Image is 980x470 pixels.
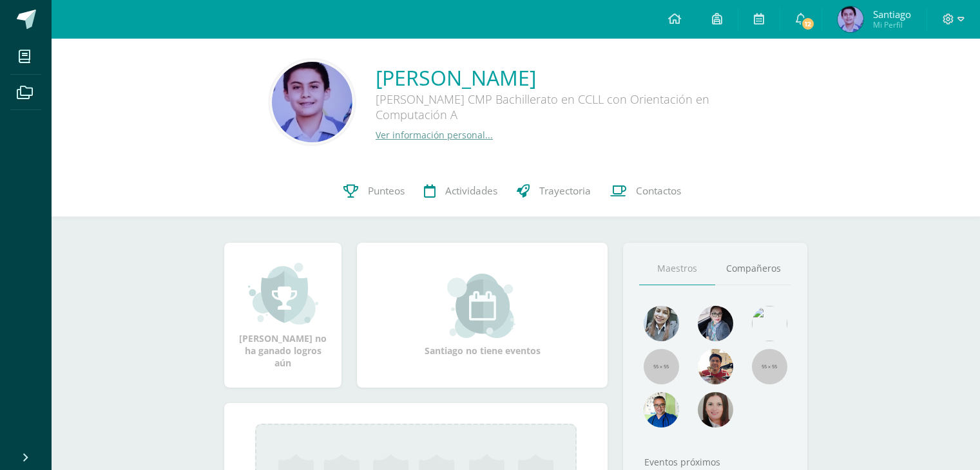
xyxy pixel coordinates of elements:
img: c0e63851291d7d91598c2acbd989e80a.png [272,62,352,142]
img: event_small.png [447,274,517,338]
img: 67c3d6f6ad1c930a517675cdc903f95f.png [698,392,733,428]
img: 10741f48bcca31577cbcd80b61dad2f3.png [644,392,679,428]
img: c25c8a4a46aeab7e345bf0f34826bacf.png [752,306,787,341]
a: Trayectoria [507,165,600,217]
div: [PERSON_NAME] no ha ganado logros aún [237,261,329,369]
a: Actividades [414,165,507,217]
div: Eventos próximos [639,456,791,468]
span: Actividades [445,184,497,198]
img: 55x55 [644,349,679,384]
span: 12 [801,17,815,31]
a: Contactos [600,165,691,217]
img: 11152eb22ca3048aebc25a5ecf6973a7.png [698,349,733,384]
a: [PERSON_NAME] [376,64,762,91]
img: ef117cfbeb47aa430e43fbfa5ced0dc1.png [838,6,863,32]
a: Ver información personal... [376,129,493,141]
img: 45bd7986b8947ad7e5894cbc9b781108.png [644,306,679,341]
div: Santiago no tiene eventos [418,274,547,357]
span: Mi Perfil [873,19,911,30]
img: achievement_small.png [248,261,318,326]
img: b8baad08a0802a54ee139394226d2cf3.png [698,306,733,341]
span: Contactos [636,184,681,198]
a: Compañeros [715,252,791,285]
div: [PERSON_NAME] CMP Bachillerato en CCLL con Orientación en Computación A [376,91,762,129]
a: Punteos [334,165,414,217]
img: 55x55 [752,349,787,384]
a: Maestros [639,252,715,285]
span: Punteos [368,184,405,198]
span: Santiago [873,8,911,21]
span: Trayectoria [539,184,591,198]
